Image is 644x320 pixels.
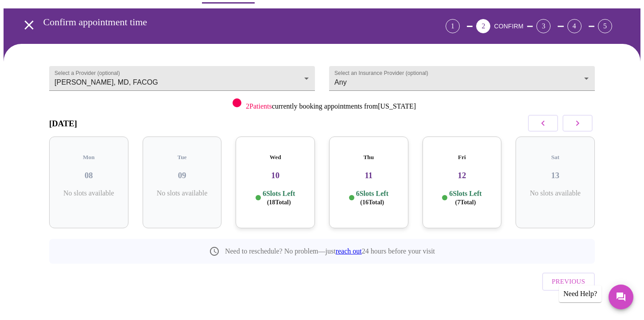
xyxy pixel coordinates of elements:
h3: [DATE] [49,119,77,129]
button: open drawer [16,12,42,38]
h3: 13 [523,171,588,180]
h5: Fri [430,154,495,161]
div: 2 [476,19,490,33]
span: ( 18 Total) [267,199,291,206]
h5: Mon [56,154,121,161]
p: currently booking appointments from [US_STATE] [246,102,416,110]
a: reach out [336,247,362,255]
button: Messages [609,285,633,309]
div: Need Help? [559,285,601,302]
button: Previous [542,273,595,290]
h5: Tue [150,154,215,161]
h3: Confirm appointment time [43,16,396,28]
p: No slots available [523,189,588,197]
h3: 08 [56,171,121,180]
span: CONFIRM [494,23,523,30]
h3: 12 [430,171,495,180]
h5: Wed [243,154,308,161]
span: Previous [552,276,585,287]
p: No slots available [150,189,215,197]
div: Any [329,66,595,91]
p: 6 Slots Left [449,189,481,207]
div: 1 [446,19,460,33]
p: No slots available [56,189,121,197]
h3: 09 [150,171,215,180]
h3: 10 [243,171,308,180]
div: 5 [598,19,612,33]
p: 6 Slots Left [356,189,388,207]
h3: 11 [336,171,401,180]
span: 2 Patients [246,102,272,110]
span: ( 16 Total) [360,199,384,206]
div: [PERSON_NAME], MD, FACOG [49,66,315,91]
span: ( 7 Total) [455,199,476,206]
div: 4 [567,19,582,33]
p: 6 Slots Left [263,189,295,207]
h5: Sat [523,154,588,161]
p: Need to reschedule? No problem—just 24 hours before your visit [225,247,435,255]
div: 3 [536,19,551,33]
h5: Thu [336,154,401,161]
